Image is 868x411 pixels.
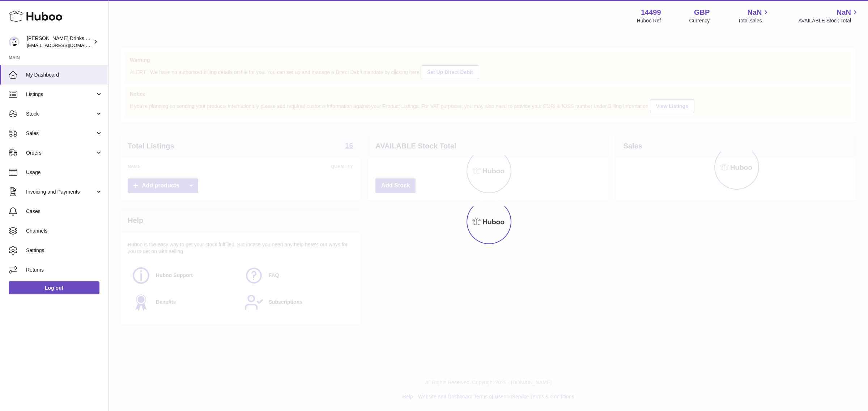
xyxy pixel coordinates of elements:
[26,247,103,254] span: Settings
[26,189,95,195] span: Invoicing and Payments
[27,42,106,48] span: [EMAIL_ADDRESS][DOMAIN_NAME]
[26,169,103,176] span: Usage
[27,35,92,49] div: [PERSON_NAME] Drinks LTD (t/a Zooz)
[26,150,95,156] span: Orders
[738,8,770,24] a: NaN Total sales
[9,36,20,47] img: internalAdmin-14499@internal.huboo.com
[738,17,770,24] span: Total sales
[26,267,103,273] span: Returns
[837,8,851,17] span: NaN
[641,8,661,17] strong: 14499
[26,111,95,117] span: Stock
[694,8,710,17] strong: GBP
[798,8,859,24] a: NaN AVAILABLE Stock Total
[26,130,95,137] span: Sales
[798,17,859,24] span: AVAILABLE Stock Total
[26,72,103,78] span: My Dashboard
[747,8,762,17] span: NaN
[26,228,103,234] span: Channels
[26,91,95,98] span: Listings
[9,281,99,294] a: Log out
[689,17,710,24] div: Currency
[26,208,103,215] span: Cases
[637,17,661,24] div: Huboo Ref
